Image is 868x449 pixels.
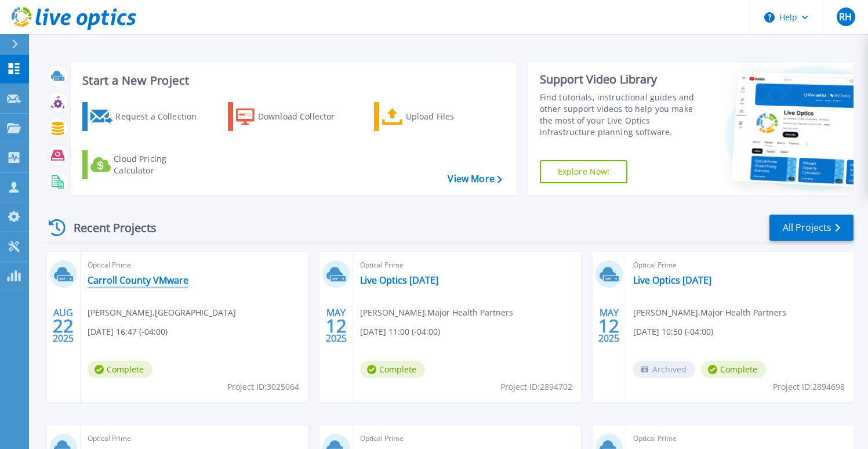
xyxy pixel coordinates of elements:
[115,105,208,128] div: Request a Collection
[114,153,206,176] div: Cloud Pricing Calculator
[82,102,212,131] a: Request a Collection
[325,305,347,347] div: MAY 2025
[633,361,695,378] span: Archived
[52,305,74,347] div: AUG 2025
[406,105,499,128] div: Upload Files
[448,173,502,184] a: View More
[701,361,766,378] span: Complete
[360,259,573,271] span: Optical Prime
[360,325,440,338] span: [DATE] 11:00 (-04:00)
[88,306,236,319] span: [PERSON_NAME] , [GEOGRAPHIC_DATA]
[374,102,503,131] a: Upload Files
[633,259,847,271] span: Optical Prime
[228,102,357,131] a: Download Collector
[360,432,573,445] span: Optical Prime
[88,361,152,378] span: Complete
[633,432,847,445] span: Optical Prime
[88,432,301,445] span: Optical Prime
[598,305,620,347] div: MAY 2025
[88,274,188,286] a: Carroll County VMware
[360,274,438,286] a: Live Optics [DATE]
[540,160,628,183] a: Explore Now!
[540,72,703,87] div: Support Video Library
[88,259,301,271] span: Optical Prime
[82,74,502,87] h3: Start a New Project
[227,381,299,393] span: Project ID: 3025064
[839,12,852,21] span: RH
[82,150,212,179] a: Cloud Pricing Calculator
[769,215,854,241] a: All Projects
[633,306,786,319] span: [PERSON_NAME] , Major Health Partners
[326,321,347,331] span: 12
[53,321,74,331] span: 22
[45,213,172,242] div: Recent Projects
[360,306,513,319] span: [PERSON_NAME] , Major Health Partners
[773,381,845,393] span: Project ID: 2894698
[360,361,425,378] span: Complete
[540,92,703,138] div: Find tutorials, instructional guides and other support videos to help you make the most of your L...
[633,325,713,338] span: [DATE] 10:50 (-04:00)
[258,105,351,128] div: Download Collector
[88,325,168,338] span: [DATE] 16:47 (-04:00)
[633,274,711,286] a: Live Optics [DATE]
[500,381,572,393] span: Project ID: 2894702
[598,321,619,331] span: 12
